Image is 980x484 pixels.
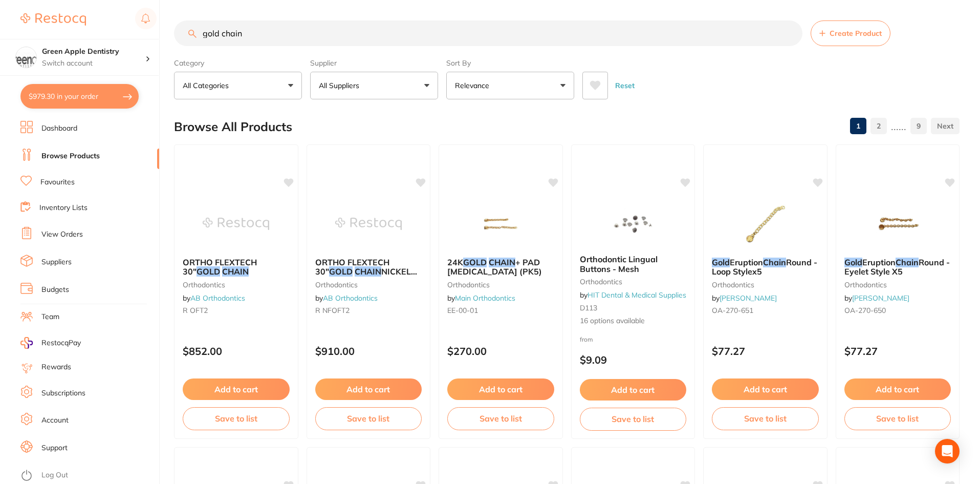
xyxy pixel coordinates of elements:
[844,306,886,315] span: OA-270-650
[41,123,77,134] a: Dashboard
[712,257,817,277] span: Round - Loop Stylex5
[844,293,909,303] span: by
[315,407,422,430] button: Save to list
[190,293,245,303] a: AB Orthodontics
[580,254,658,273] span: Orthodontic Lingual Buttons - Mesh
[580,335,593,343] span: from
[730,257,763,267] span: Eruption
[763,257,786,267] em: Chain
[712,293,777,303] span: by
[580,354,687,366] p: $9.09
[612,72,638,99] button: Reset
[335,198,402,249] img: ORTHO FLEXTECH 30" GOLD CHAIN NICKEL FREE
[587,290,686,300] a: HIT Dental & Medical Supplies
[447,258,554,277] b: 24K GOLD CHAIN + PAD CUSPID (PK5)
[830,29,882,37] span: Create Product
[910,116,927,136] a: 9
[41,229,83,240] a: View Orders
[197,266,220,277] em: GOLD
[222,266,249,277] em: CHAIN
[580,278,687,286] small: orthodontics
[870,116,887,136] a: 2
[844,257,862,267] em: Gold
[183,258,290,277] b: ORTHO FLEXTECH 30" GOLD CHAIN
[862,257,896,267] span: Eruption
[174,72,302,99] button: All Categories
[183,293,245,303] span: by
[844,258,951,277] b: Gold Eruption Chain Round - Eyelet Style X5
[315,306,350,315] span: R NFOFT2
[203,198,269,249] img: ORTHO FLEXTECH 30" GOLD CHAIN
[183,306,208,315] span: R OFT2
[310,72,438,99] button: All Suppliers
[41,388,85,398] a: Subscriptions
[41,470,68,480] a: Log Out
[16,47,36,68] img: Green Apple Dentistry
[41,257,72,267] a: Suppliers
[315,281,422,289] small: orthodontics
[319,80,363,91] p: All Suppliers
[315,258,422,277] b: ORTHO FLEXTECH 30" GOLD CHAIN NICKEL FREE
[712,306,753,315] span: OA-270-651
[41,312,59,322] a: Team
[850,116,866,136] a: 1
[844,281,951,289] small: orthodontics
[41,151,100,161] a: Browse Products
[580,379,687,401] button: Add to cart
[580,303,597,312] span: D113
[447,345,554,357] p: $270.00
[447,257,542,277] span: + PAD [MEDICAL_DATA] (PK5)
[20,13,86,26] img: Restocq Logo
[183,378,290,400] button: Add to cart
[864,198,931,249] img: Gold Eruption Chain Round - Eyelet Style X5
[183,80,233,91] p: All Categories
[315,257,389,277] span: ORTHO FLEXTECH 30"
[712,378,819,400] button: Add to cart
[455,80,493,91] p: Relevance
[183,281,290,289] small: orthodontics
[844,378,951,400] button: Add to cart
[712,281,819,289] small: orthodontics
[447,281,554,289] small: orthodontics
[20,84,139,109] button: $979.30 in your order
[315,378,422,400] button: Add to cart
[447,378,554,400] button: Add to cart
[447,306,478,315] span: EE-00-01
[891,120,906,132] p: ......
[844,345,951,357] p: $77.27
[712,258,819,277] b: Gold Eruption Chain Round - Loop Stylex5
[183,345,290,357] p: $852.00
[447,407,554,430] button: Save to list
[455,293,515,303] a: Main Orthodontics
[310,58,438,68] label: Supplier
[20,337,81,349] a: RestocqPay
[315,345,422,357] p: $910.00
[355,266,381,277] em: CHAIN
[41,415,69,426] a: Account
[174,120,292,134] h2: Browse All Products
[42,58,145,69] p: Switch account
[42,47,145,57] h4: Green Apple Dentistry
[41,362,71,372] a: Rewards
[183,407,290,430] button: Save to list
[39,203,88,213] a: Inventory Lists
[852,293,909,303] a: [PERSON_NAME]
[732,198,798,249] img: Gold Eruption Chain Round - Loop Stylex5
[41,285,69,295] a: Budgets
[896,257,919,267] em: Chain
[20,8,86,31] a: Restocq Logo
[600,195,666,246] img: Orthodontic Lingual Buttons - Mesh
[580,408,687,430] button: Save to list
[712,407,819,430] button: Save to list
[41,443,68,453] a: Support
[844,407,951,430] button: Save to list
[489,257,515,267] em: CHAIN
[20,337,33,349] img: RestocqPay
[467,198,534,249] img: 24K GOLD CHAIN + PAD CUSPID (PK5)
[580,290,686,300] span: by
[580,255,687,273] b: Orthodontic Lingual Buttons - Mesh
[174,58,302,68] label: Category
[463,257,487,267] em: GOLD
[315,266,417,286] span: NICKEL FREE
[712,257,730,267] em: Gold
